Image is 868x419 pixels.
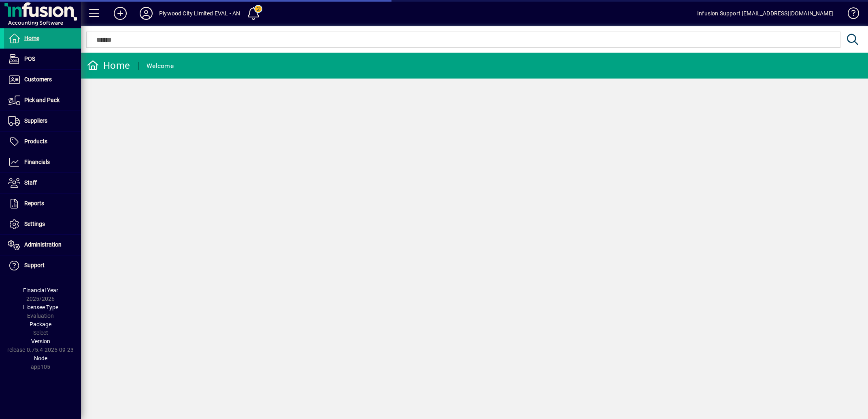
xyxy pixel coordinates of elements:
[4,235,81,255] a: Administration
[24,55,35,62] span: POS
[4,173,81,193] a: Staff
[34,355,47,362] span: Node
[4,49,81,69] a: POS
[24,76,52,83] span: Customers
[24,200,44,206] span: Reports
[24,159,50,165] span: Financials
[4,255,81,276] a: Support
[24,35,39,41] span: Home
[4,194,81,214] a: Reports
[842,2,858,28] a: Knowledge Base
[24,262,45,268] span: Support
[24,97,60,103] span: Pick and Pack
[31,338,50,345] span: Version
[23,304,58,311] span: Licensee Type
[4,132,81,152] a: Products
[23,287,58,294] span: Financial Year
[4,111,81,131] a: Suppliers
[87,59,130,72] div: Home
[24,138,47,145] span: Products
[24,221,45,227] span: Settings
[24,117,47,124] span: Suppliers
[147,60,174,72] div: Welcome
[159,7,240,20] div: Plywood City Limited EVAL - AN
[107,6,133,21] button: Add
[4,152,81,172] a: Financials
[4,70,81,90] a: Customers
[133,6,159,21] button: Profile
[697,7,834,20] div: Infusion Support [EMAIL_ADDRESS][DOMAIN_NAME]
[24,179,37,186] span: Staff
[4,90,81,111] a: Pick and Pack
[24,241,62,248] span: Administration
[4,214,81,234] a: Settings
[30,321,51,328] span: Package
